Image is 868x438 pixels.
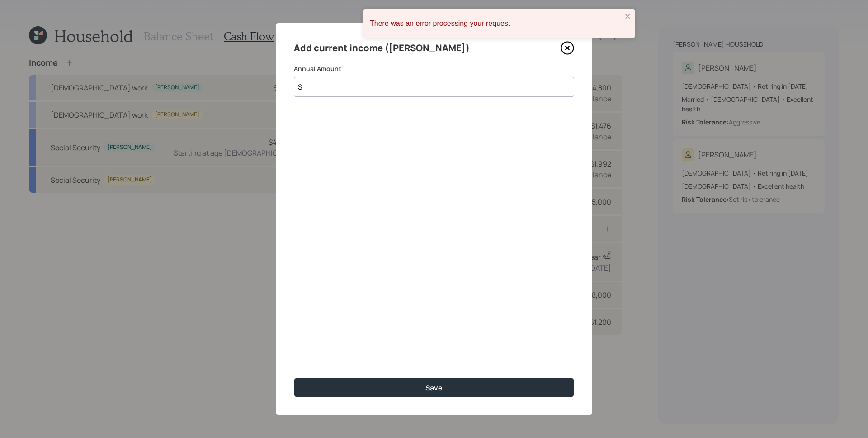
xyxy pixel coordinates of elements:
button: Save [294,378,574,397]
h4: Add current income ([PERSON_NAME]) [294,41,470,55]
button: close [625,13,631,21]
label: Annual Amount [294,64,574,73]
div: There was an error processing your request [370,19,622,28]
div: Save [425,383,443,393]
